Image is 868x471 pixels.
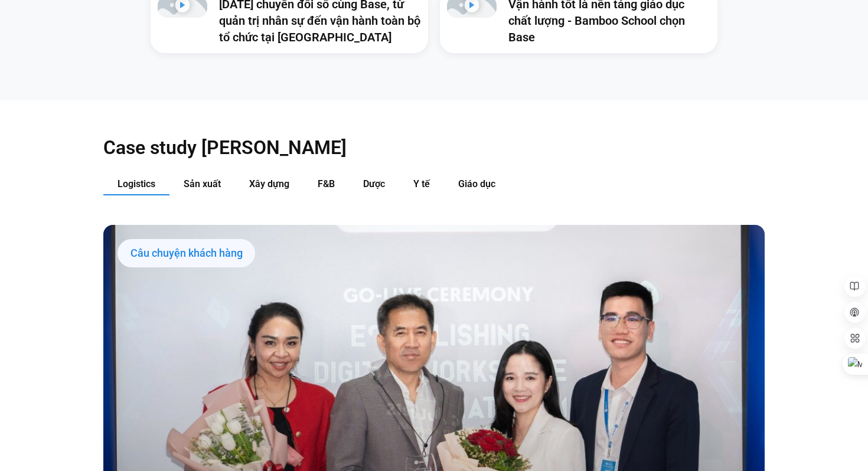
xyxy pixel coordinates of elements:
span: Sản xuất [184,178,221,189]
span: Y tế [413,178,430,189]
span: Dược [363,178,385,189]
span: Giáo dục [458,178,495,189]
span: Xây dựng [249,178,289,189]
span: F&B [318,178,335,189]
div: Câu chuyện khách hàng [118,239,255,267]
span: Logistics [118,178,155,189]
h2: Case study [PERSON_NAME] [103,136,765,159]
